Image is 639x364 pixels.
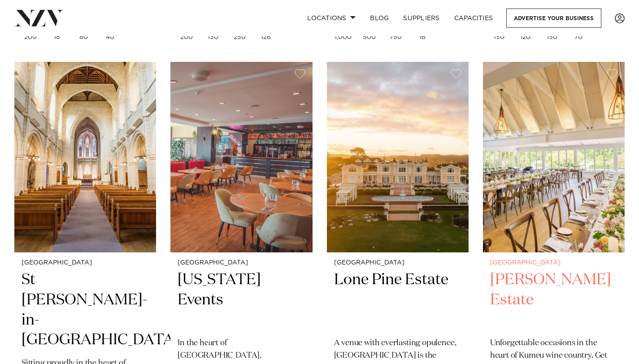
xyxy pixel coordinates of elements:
[506,9,601,28] a: Advertise your business
[490,260,617,266] small: [GEOGRAPHIC_DATA]
[334,260,461,266] small: [GEOGRAPHIC_DATA]
[396,9,447,28] a: SUPPLIERS
[22,260,149,266] small: [GEOGRAPHIC_DATA]
[170,62,312,252] img: Dining area at Texas Events in Auckland
[334,270,461,330] h2: Lone Pine Estate
[490,270,617,330] h2: [PERSON_NAME] Estate
[300,9,363,28] a: Locations
[178,260,305,266] small: [GEOGRAPHIC_DATA]
[22,270,149,351] h2: St [PERSON_NAME]-in-[GEOGRAPHIC_DATA]
[178,270,305,330] h2: [US_STATE] Events
[14,10,63,26] img: nzv-logo.png
[447,9,500,28] a: Capacities
[363,9,396,28] a: BLOG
